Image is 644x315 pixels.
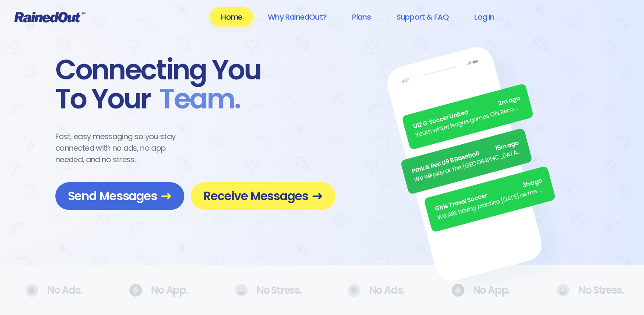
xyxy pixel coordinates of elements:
[498,94,521,108] span: 2m ago
[451,284,506,297] div: No App.
[556,284,618,297] div: No Stress.
[434,176,544,214] div: Girls Travel Soccer
[203,189,323,204] span: Receive Messages
[191,182,335,210] a: Receive Messages
[451,284,464,297] img: No Ads.
[413,147,522,184] div: We will play at the [GEOGRAPHIC_DATA]. Wear white, be at the field by 5pm.
[348,284,400,297] div: No Ads.
[55,131,192,165] div: Fast, easy messaging so you stay connected with no ads, no app needed, and no stress.
[556,284,570,297] img: No Ads.
[257,7,338,26] a: Why RainedOut?
[151,85,240,114] span: Team .
[235,284,297,297] div: No Stress.
[129,284,183,297] div: No App.
[26,284,38,297] img: No Ads.
[385,7,460,26] a: Support & FAQ
[68,189,172,204] span: Send Messages
[521,176,543,190] span: 3h ago
[55,55,335,114] div: Connecting You To Your
[348,284,361,297] img: No Ads.
[55,182,184,210] a: Send Messages
[26,284,78,297] div: No Ads.
[463,7,505,26] a: Log In
[129,284,142,297] img: No Ads.
[411,138,520,176] div: Park & Rec U9 B Baseball
[494,138,520,153] span: 15m ago
[341,7,382,26] a: Plans
[235,284,248,297] img: No Ads.
[436,185,546,222] div: We ARE having practice [DATE] as the sun is finally out.
[415,102,524,140] div: Youth winter league games ON. Recommend running shoes/sneakers for players as option for footwear.
[210,7,253,26] a: Home
[412,94,521,131] div: U12 G Soccer United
